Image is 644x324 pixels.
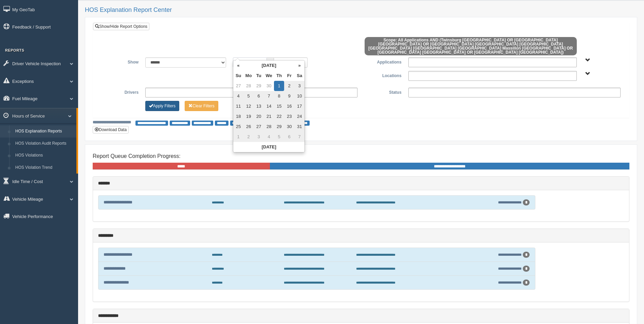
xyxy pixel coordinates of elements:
td: 27 [233,81,243,91]
td: 18 [233,111,243,122]
td: 22 [274,111,284,122]
td: 5 [243,91,254,101]
label: Show [98,57,142,66]
a: HOS Violations [12,149,76,162]
td: 17 [294,101,305,111]
td: 16 [284,101,294,111]
button: Change Filter Options [145,101,179,111]
td: 20 [254,111,264,122]
button: Change Filter Options [185,101,218,111]
td: 24 [294,111,305,122]
td: 3 [294,81,305,91]
td: 1 [233,132,243,142]
th: [DATE] [233,142,305,152]
td: 27 [254,122,264,132]
a: HOS Violation Audit Reports [12,138,76,150]
td: 23 [284,111,294,122]
th: Sa [294,71,305,81]
th: Tu [254,71,264,81]
th: » [294,60,305,71]
td: 1 [274,81,284,91]
th: Fr [284,71,294,81]
th: [DATE] [243,60,294,71]
td: 7 [264,91,274,101]
td: 9 [284,91,294,101]
label: Drivers [98,88,142,96]
td: 19 [243,111,254,122]
td: 13 [254,101,264,111]
td: 11 [233,101,243,111]
td: 31 [294,122,305,132]
td: 25 [233,122,243,132]
td: 26 [243,122,254,132]
td: 5 [274,132,284,142]
a: Show/Hide Report Options [93,23,149,30]
td: 30 [264,81,274,91]
span: Scope: All Applications AND (Twinsburg [GEOGRAPHIC_DATA] OR [GEOGRAPHIC_DATA] [GEOGRAPHIC_DATA] O... [365,37,577,55]
td: 12 [243,101,254,111]
td: 4 [233,91,243,101]
td: 29 [254,81,264,91]
th: Mo [243,71,254,81]
h2: HOS Explanation Report Center [85,7,637,14]
td: 4 [264,132,274,142]
td: 21 [264,111,274,122]
label: Status [361,88,405,96]
td: 2 [243,132,254,142]
th: We [264,71,274,81]
td: 3 [254,132,264,142]
td: 6 [254,91,264,101]
td: 28 [243,81,254,91]
label: Locations [361,71,405,79]
td: 28 [264,122,274,132]
td: 15 [274,101,284,111]
a: HOS Violation Trend [12,162,76,174]
td: 14 [264,101,274,111]
th: Th [274,71,284,81]
a: HOS Explanation Reports [12,125,76,138]
td: 29 [274,122,284,132]
th: « [233,60,243,71]
td: 10 [294,91,305,101]
td: 2 [284,81,294,91]
td: 6 [284,132,294,142]
label: Applications [361,57,405,66]
button: Download Data [93,126,129,133]
td: 30 [284,122,294,132]
span: to [267,57,274,68]
th: Su [233,71,243,81]
td: 8 [274,91,284,101]
td: 7 [294,132,305,142]
h4: Report Queue Completion Progress: [93,153,629,159]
